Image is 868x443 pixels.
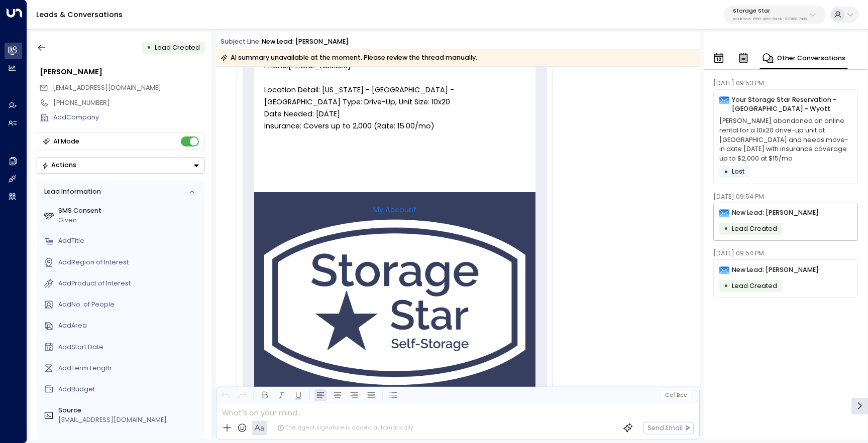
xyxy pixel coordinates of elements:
p: Storage Star [733,8,807,14]
div: [EMAIL_ADDRESS][DOMAIN_NAME] [58,415,201,425]
span: Subject Line: [221,37,261,46]
p: New Lead: [PERSON_NAME] [732,208,819,218]
div: • [724,221,728,237]
div: AI summary unavailable at the moment. Please review the thread manually. [221,53,477,63]
span: Cc Bcc [665,392,688,398]
button: Storage Starbc340fee-f559-48fc-84eb-70f3f6817ad8 [724,6,826,24]
div: [DATE] 09:54 PM [713,192,858,202]
div: Actions [42,161,76,169]
span: Lost [732,167,744,176]
div: AI Mode [53,136,79,146]
label: Source [58,406,201,415]
label: SMS Consent [58,206,201,216]
div: [DATE] 09:53 PM [713,79,858,88]
div: AddArea [58,321,201,331]
div: AddTerm Length [58,364,201,373]
p: Insurance: Covers up to 2,000 (Rate: 15.00/mo) [264,120,525,132]
div: AddStart Date [58,343,201,352]
div: AddTitle [58,236,201,246]
p: [PERSON_NAME] abandoned an online rental for a 10x20 drive-up unit at [GEOGRAPHIC_DATA] and needs... [719,116,852,164]
div: • [724,278,728,294]
div: [PERSON_NAME] [40,67,205,78]
div: New Lead: [PERSON_NAME] [262,37,349,47]
button: Actions [37,157,205,174]
div: The agent signature is added automatically [277,424,414,432]
div: Given [58,216,201,225]
div: AddBudget [58,385,201,394]
button: Cc|Bcc [661,391,691,399]
span: silentmike23@gmail.com [53,83,161,93]
p: Location Detail: [US_STATE] - [GEOGRAPHIC_DATA] - [GEOGRAPHIC_DATA] Type: Drive-Up, Unit Size: 10x20 [264,84,525,108]
span: [EMAIL_ADDRESS][DOMAIN_NAME] [53,83,161,92]
p: New Lead: [PERSON_NAME] [732,265,819,275]
a: Leads & Conversations [36,10,123,20]
div: [DATE] 09:53 PMYour Storage Star Reservation - [GEOGRAPHIC_DATA] - Wyott[PERSON_NAME] abandoned a... [713,79,858,184]
button: Undo [219,389,232,402]
div: Lead Information [41,187,100,197]
a: My Account [373,205,416,215]
button: Redo [236,389,249,402]
div: AddCompany [53,113,205,122]
div: [DATE] 09:54 PM [713,249,858,258]
p: Other Conversations [777,53,845,64]
p: Your Storage Star Reservation - [GEOGRAPHIC_DATA] - Wyott [732,95,852,114]
button: Other Conversations [759,47,848,69]
span: Lead Created [732,224,777,233]
div: [DATE] 09:54 PMNew Lead: [PERSON_NAME]•Lead Created [713,192,858,241]
div: AddNo. of People [58,300,201,310]
span: Lead Created [155,43,200,52]
div: • [147,40,151,56]
div: AddProduct of Interest [58,279,201,288]
div: Button group with a nested menu [37,157,205,174]
span: | [674,392,676,398]
div: AddRegion of Interest [58,258,201,267]
div: [PHONE_NUMBER] [53,98,205,108]
p: Date Needed: [DATE] [264,108,525,120]
span: Lead Created [732,281,777,290]
div: [DATE] 09:54 PMNew Lead: [PERSON_NAME]•Lead Created [713,249,858,298]
div: • [724,164,728,180]
p: bc340fee-f559-48fc-84eb-70f3f6817ad8 [733,17,807,21]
